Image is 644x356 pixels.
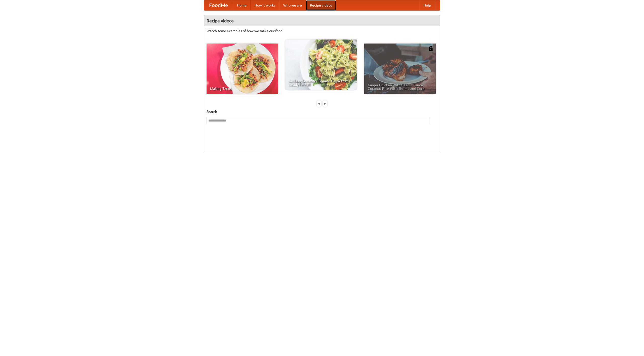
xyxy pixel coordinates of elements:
a: Help [419,0,435,10]
a: Making Tacos [207,44,278,94]
a: Recipe videos [306,0,336,10]
h4: Recipe videos [204,16,440,26]
img: 483408.png [428,46,433,51]
span: Making Tacos [210,87,274,90]
div: » [323,100,327,107]
div: « [317,100,321,107]
a: Who we are [279,0,306,10]
p: Watch some examples of how we make our food! [207,28,437,33]
a: An Easy, Summery Tomato Pasta That's Ready for Fall [285,39,357,90]
h5: Search [207,109,437,114]
span: An Easy, Summery Tomato Pasta That's Ready for Fall [289,79,353,86]
a: Home [233,0,251,10]
a: How it works [251,0,279,10]
a: FoodMe [204,0,233,10]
